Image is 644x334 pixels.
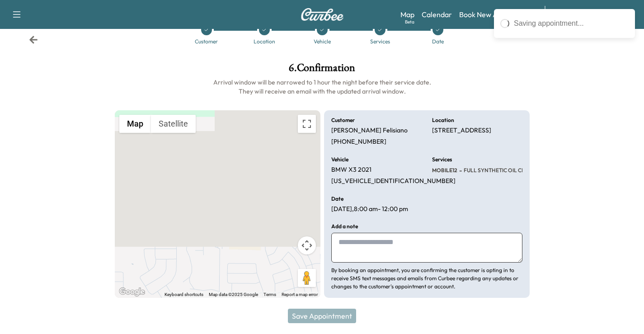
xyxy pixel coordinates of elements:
[115,78,530,96] h6: Arrival window will be narrowed to 1 hour the night before their service date. They will receive ...
[459,9,536,20] a: Book New Appointment
[165,292,203,298] button: Keyboard shortcuts
[331,127,408,135] p: [PERSON_NAME] Felisiano
[331,266,522,291] p: By booking an appointment, you are confirming the customer is opting in to receive SMS text messa...
[331,205,408,213] p: [DATE] , 8:00 am - 12:00 pm
[370,39,390,44] div: Services
[432,127,491,135] p: [STREET_ADDRESS]
[301,8,344,21] img: Curbee Logo
[263,292,276,297] a: Terms (opens in new tab)
[432,157,452,162] h6: Services
[151,115,196,133] button: Show satellite imagery
[298,236,316,254] button: Map camera controls
[432,118,454,123] h6: Location
[422,9,452,20] a: Calendar
[119,115,151,133] button: Show street map
[115,62,530,78] h1: 6 . Confirmation
[331,177,456,185] p: [US_VEHICLE_IDENTIFICATION_NUMBER]
[331,224,358,229] h6: Add a note
[298,269,316,287] button: Drag Pegman onto the map to open Street View
[117,286,147,298] img: Google
[462,167,541,174] span: FULL SYNTHETIC OIL CHANGE
[254,39,275,44] div: Location
[117,286,147,298] a: Open this area in Google Maps (opens a new window)
[331,138,386,146] p: [PHONE_NUMBER]
[400,9,414,20] a: MapBeta
[514,18,629,29] div: Saving appointment...
[331,166,371,174] p: BMW X3 2021
[331,157,348,162] h6: Vehicle
[195,39,218,44] div: Customer
[432,167,457,174] span: MOBILE12
[298,115,316,133] button: Toggle fullscreen view
[29,35,38,44] div: Back
[331,118,355,123] h6: Customer
[331,196,343,202] h6: Date
[209,292,258,297] span: Map data ©2025 Google
[432,39,444,44] div: Date
[282,292,318,297] a: Report a map error
[457,166,462,175] span: -
[314,39,331,44] div: Vehicle
[405,19,414,25] div: Beta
